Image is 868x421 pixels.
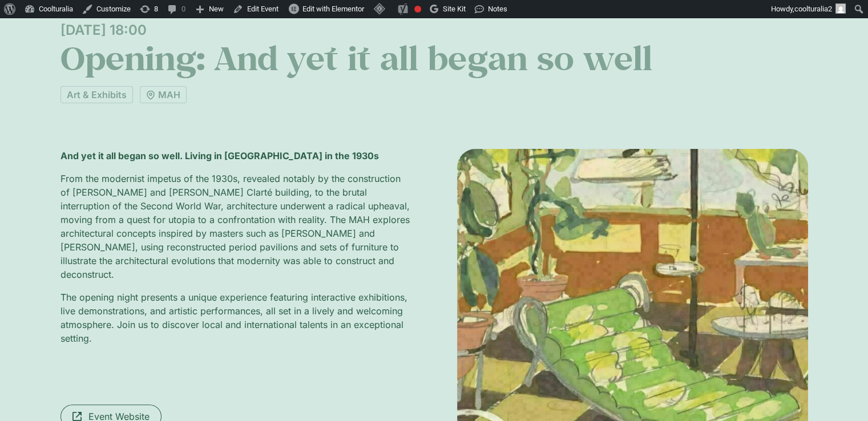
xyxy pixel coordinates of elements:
a: Art & Exhibits [60,86,133,103]
div: Focus keyphrase not set [414,6,421,13]
span: Site Kit [443,5,466,13]
strong: And yet it all began so well. Living in [GEOGRAPHIC_DATA] in the 1930s [60,150,379,161]
p: The opening night presents a unique experience featuring interactive exhibitions, live demonstrat... [60,290,411,345]
span: coolturalia2 [794,5,832,13]
span: Edit with Elementor [302,5,364,13]
div: [DATE] 18:00 [60,22,808,38]
a: MAH [140,86,187,103]
p: From the modernist impetus of the 1930s, revealed notably by the construction of [PERSON_NAME] an... [60,172,411,281]
h1: Opening: And yet it all began so well [60,38,808,77]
